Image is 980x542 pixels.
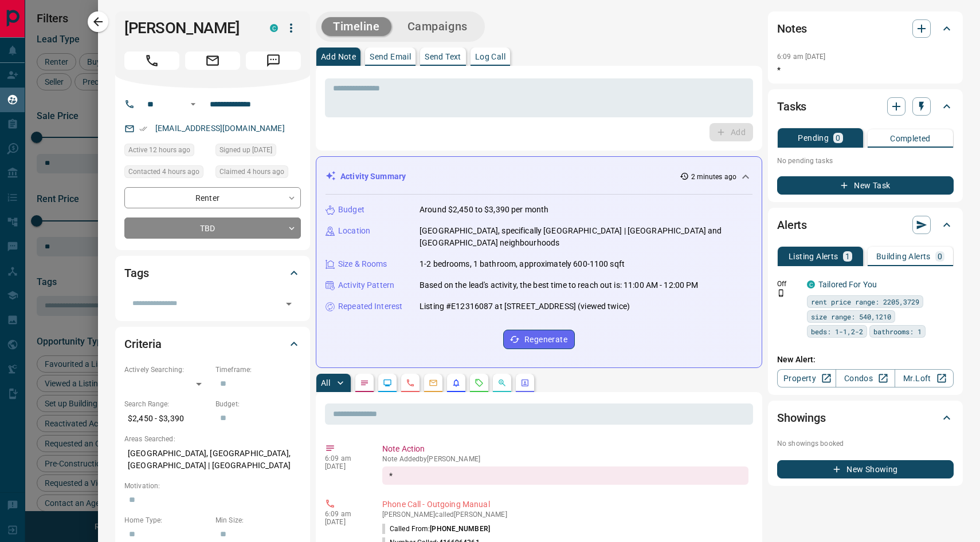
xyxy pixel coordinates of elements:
[370,53,411,61] p: Send Email
[340,171,406,183] p: Activity Summary
[382,511,748,519] p: [PERSON_NAME] called [PERSON_NAME]
[325,510,365,518] p: 6:09 am
[798,134,829,142] p: Pending
[246,52,301,70] span: Message
[873,326,922,337] span: bathrooms: 1
[321,379,330,387] p: All
[836,369,895,387] a: Condos
[429,378,438,387] svg: Emails
[475,53,505,61] p: Log Call
[124,259,301,287] div: Tags
[811,311,891,322] span: size range: 540,1210
[124,52,179,70] span: Call
[124,365,210,375] p: Actively Searching:
[420,225,752,249] p: [GEOGRAPHIC_DATA], specifically [GEOGRAPHIC_DATA] | [GEOGRAPHIC_DATA] and [GEOGRAPHIC_DATA] neigh...
[124,481,301,491] p: Motivation:
[124,515,210,525] p: Home Type:
[396,17,479,36] button: Campaigns
[325,462,365,470] p: [DATE]
[420,300,630,312] p: Listing #E12316087 at [STREET_ADDRESS] (viewed twice)
[777,289,785,297] svg: Push Notification Only
[321,53,356,61] p: Add Note
[777,369,836,387] a: Property
[420,258,625,270] p: 1-2 bedrooms, 1 bathroom, approximately 600-1100 sqft
[382,499,748,511] p: Phone Call - Outgoing Manual
[430,525,490,533] span: [PHONE_NUMBER]
[777,354,954,366] p: New Alert:
[811,326,863,337] span: beds: 1-1,2-2
[325,454,365,462] p: 6:09 am
[215,515,301,525] p: Min Size:
[124,335,162,353] h2: Criteria
[777,97,806,116] h2: Tasks
[360,378,369,387] svg: Notes
[155,124,285,133] a: [EMAIL_ADDRESS][DOMAIN_NAME]
[383,378,392,387] svg: Lead Browsing Activity
[777,53,826,61] p: 6:09 am [DATE]
[777,152,954,169] p: No pending tasks
[322,17,391,36] button: Timeline
[497,378,507,387] svg: Opportunities
[124,144,210,160] div: Mon Aug 18 2025
[691,172,736,182] p: 2 minutes ago
[124,399,210,409] p: Search Range:
[124,165,210,181] div: Tue Aug 19 2025
[938,252,942,260] p: 0
[406,378,415,387] svg: Calls
[836,134,840,142] p: 0
[420,204,548,216] p: Around $2,450 to $3,390 per month
[777,409,826,427] h2: Showings
[777,176,954,195] button: New Task
[186,97,200,111] button: Open
[185,52,240,70] span: Email
[503,330,575,349] button: Regenerate
[281,296,297,312] button: Open
[215,144,301,160] div: Fri Feb 21 2025
[270,24,278,32] div: condos.ca
[124,330,301,358] div: Criteria
[124,19,253,37] h1: [PERSON_NAME]
[520,378,530,387] svg: Agent Actions
[895,369,954,387] a: Mr.Loft
[425,53,461,61] p: Send Text
[777,19,807,38] h2: Notes
[338,225,370,237] p: Location
[124,264,148,282] h2: Tags
[890,134,931,143] p: Completed
[845,252,850,260] p: 1
[789,252,838,260] p: Listing Alerts
[382,524,490,534] p: Called From:
[382,443,748,455] p: Note Action
[219,166,284,177] span: Claimed 4 hours ago
[325,518,365,526] p: [DATE]
[139,125,147,133] svg: Email Verified
[777,211,954,239] div: Alerts
[876,252,931,260] p: Building Alerts
[215,399,301,409] p: Budget:
[215,365,301,375] p: Timeframe:
[777,460,954,478] button: New Showing
[215,165,301,181] div: Tue Aug 19 2025
[777,15,954,42] div: Notes
[124,187,301,208] div: Renter
[128,166,199,177] span: Contacted 4 hours ago
[124,434,301,444] p: Areas Searched:
[326,166,752,187] div: Activity Summary2 minutes ago
[807,280,815,288] div: condos.ca
[338,204,364,216] p: Budget
[128,144,190,156] span: Active 12 hours ago
[338,258,387,270] p: Size & Rooms
[124,444,301,475] p: [GEOGRAPHIC_DATA], [GEOGRAPHIC_DATA], [GEOGRAPHIC_DATA] | [GEOGRAPHIC_DATA]
[219,144,272,156] span: Signed up [DATE]
[124,409,210,428] p: $2,450 - $3,390
[124,217,301,239] div: TBD
[338,279,394,291] p: Activity Pattern
[420,279,699,291] p: Based on the lead's activity, the best time to reach out is: 11:00 AM - 12:00 PM
[818,280,877,289] a: Tailored For You
[338,300,402,312] p: Repeated Interest
[777,93,954,120] div: Tasks
[777,279,800,289] p: Off
[475,378,484,387] svg: Requests
[382,455,748,463] p: Note Added by [PERSON_NAME]
[811,296,919,307] span: rent price range: 2205,3729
